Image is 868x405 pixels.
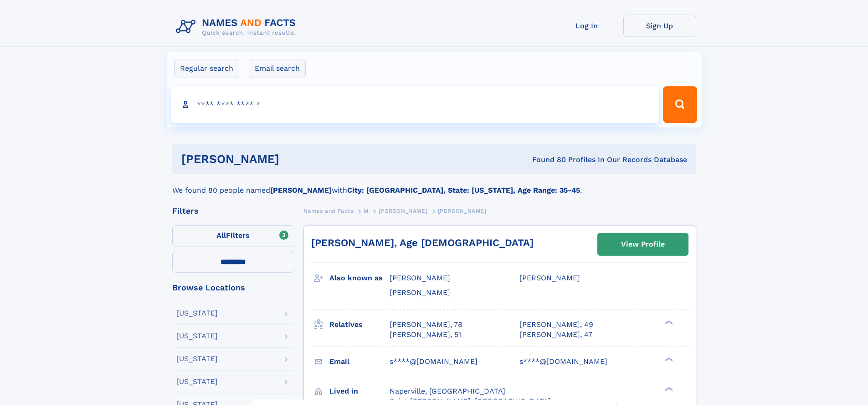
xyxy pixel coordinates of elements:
[176,355,218,363] div: [US_STATE]
[663,356,673,362] div: ❯
[379,205,427,216] a: [PERSON_NAME]
[663,386,673,392] div: ❯
[519,320,593,330] a: [PERSON_NAME], 49
[390,387,505,395] span: Naperville, [GEOGRAPHIC_DATA]
[329,354,390,369] h3: Email
[390,288,450,297] span: [PERSON_NAME]
[390,330,461,340] a: [PERSON_NAME], 51
[598,233,688,255] a: View Profile
[176,310,218,317] div: [US_STATE]
[623,15,696,37] a: Sign Up
[329,317,390,332] h3: Relatives
[379,208,427,214] span: [PERSON_NAME]
[438,208,487,214] span: [PERSON_NAME]
[329,270,390,286] h3: Also known as
[174,59,239,78] label: Regular search
[364,208,369,214] span: M
[519,330,592,340] a: [PERSON_NAME], 47
[172,284,294,292] div: Browse Locations
[176,332,218,340] div: [US_STATE]
[390,274,450,282] span: [PERSON_NAME]
[550,15,623,37] a: Log In
[406,155,687,165] div: Found 80 Profiles In Our Records Database
[270,186,332,195] b: [PERSON_NAME]
[172,15,303,39] img: Logo Names and Facts
[172,174,696,196] div: We found 80 people named with .
[663,86,697,123] button: Search Button
[171,86,659,123] input: search input
[663,319,673,325] div: ❯
[176,378,218,385] div: [US_STATE]
[364,205,369,216] a: M
[249,59,306,78] label: Email search
[172,207,294,215] div: Filters
[303,205,354,216] a: Names and Facts
[181,153,406,165] h1: [PERSON_NAME]
[172,225,294,247] label: Filters
[621,234,665,255] div: View Profile
[390,320,462,330] a: [PERSON_NAME], 78
[311,237,534,248] a: [PERSON_NAME], Age [DEMOGRAPHIC_DATA]
[347,186,580,195] b: City: [GEOGRAPHIC_DATA], State: [US_STATE], Age Range: 35-45
[519,274,580,282] span: [PERSON_NAME]
[216,231,226,240] span: All
[329,384,390,399] h3: Lived in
